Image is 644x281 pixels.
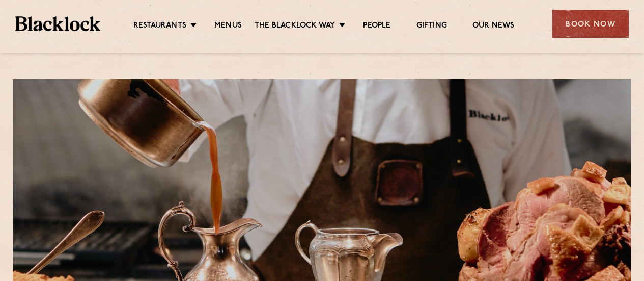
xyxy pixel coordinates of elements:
[15,16,100,31] img: BL_Textured_Logo-footer-cropped.svg
[472,21,515,32] a: Our News
[552,10,629,38] div: Book Now
[214,21,242,32] a: Menus
[133,21,186,32] a: Restaurants
[363,21,390,32] a: People
[255,21,335,32] a: The Blacklock Way
[416,21,447,32] a: Gifting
